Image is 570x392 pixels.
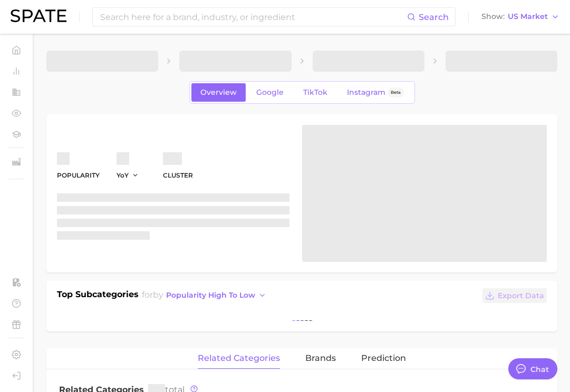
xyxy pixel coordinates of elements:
[419,12,449,22] span: Search
[247,83,293,102] a: Google
[198,354,280,363] span: related categories
[191,83,246,102] a: Overview
[11,9,66,22] img: SPATE
[294,83,336,102] a: TikTok
[163,288,269,302] button: popularity high to low
[117,171,139,180] button: YoY
[338,83,413,102] a: InstagramBeta
[479,10,562,24] button: ShowUS Market
[166,291,255,300] span: popularity high to low
[200,88,237,97] span: Overview
[8,368,24,384] a: Log out. Currently logged in with e-mail pryan@sharkninja.com.
[99,8,407,26] input: Search here for a brand, industry, or ingredient
[142,290,269,300] span: for by
[57,288,139,304] h1: Top Subcategories
[303,88,327,97] span: TikTok
[347,88,385,97] span: Instagram
[256,88,284,97] span: Google
[508,14,548,19] span: US Market
[117,171,129,180] span: YoY
[482,288,547,303] button: Export Data
[305,354,336,363] span: brands
[163,169,193,182] dt: cluster
[391,88,401,97] span: Beta
[498,291,544,300] span: Export Data
[481,14,505,19] span: Show
[361,354,406,363] span: Prediction
[57,169,100,182] dt: Popularity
